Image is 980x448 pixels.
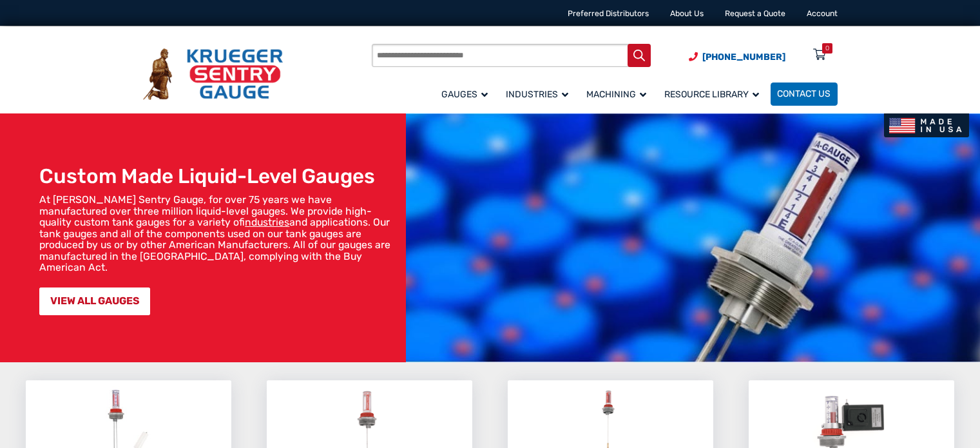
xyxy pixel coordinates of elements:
[580,81,658,107] a: Machining
[406,113,980,362] img: bg_hero_bannerksentry
[807,9,838,18] a: Account
[506,89,568,100] span: Industries
[725,9,785,18] a: Request a Quote
[39,194,400,273] p: At [PERSON_NAME] Sentry Gauge, for over 75 years we have manufactured over three million liquid-l...
[702,52,785,63] span: [PHONE_NUMBER]
[39,287,150,315] a: VIEW ALL GAUGES
[39,164,400,189] h1: Custom Made Liquid-Level Gauges
[670,9,704,18] a: About Us
[884,113,968,137] img: Made In USA
[658,81,771,107] a: Resource Library
[568,9,649,18] a: Preferred Distributors
[499,81,580,107] a: Industries
[441,89,488,100] span: Gauges
[586,89,646,100] span: Machining
[689,50,785,64] a: Phone Number (920) 434-8860
[771,83,838,106] a: Contact Us
[435,81,499,107] a: Gauges
[825,43,829,54] div: 0
[245,216,289,228] a: industries
[143,48,283,100] img: Krueger Sentry Gauge
[777,89,831,100] span: Contact Us
[664,89,759,100] span: Resource Library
